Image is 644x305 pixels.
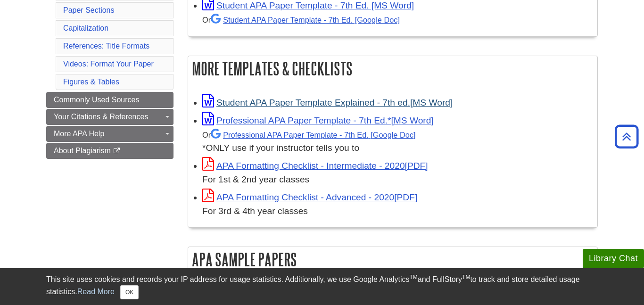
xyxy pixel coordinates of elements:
[409,274,417,280] sup: TM
[63,78,119,86] a: Figures & Tables
[54,96,139,104] span: Commonly Used Sources
[462,274,470,280] sup: TM
[202,161,428,171] a: Link opens in new window
[77,288,115,296] a: Read More
[611,130,642,143] a: Back to Top
[113,148,121,154] i: This link opens in a new window
[54,147,111,155] span: About Plagiarism
[202,0,414,10] a: Link opens in new window
[63,24,108,32] a: Capitalization
[46,143,173,159] a: About Plagiarism
[46,126,173,142] a: More APA Help
[202,173,593,187] div: For 1st & 2nd year classes
[54,113,148,121] span: Your Citations & References
[202,205,593,218] div: For 3rd & 4th year classes
[120,285,139,299] button: Close
[63,42,149,50] a: References: Title Formats
[202,16,400,24] small: Or
[211,16,400,24] a: Student APA Paper Template - 7th Ed. [Google Doc]
[188,56,597,81] h2: More Templates & Checklists
[46,92,173,108] a: Commonly Used Sources
[46,274,598,299] div: This site uses cookies and records your IP address for usage statistics. Additionally, we use Goo...
[583,249,644,268] button: Library Chat
[202,192,417,202] a: Link opens in new window
[46,109,173,125] a: Your Citations & References
[63,60,154,68] a: Videos: Format Your Paper
[202,98,453,107] a: Link opens in new window
[202,131,415,139] small: Or
[54,130,104,138] span: More APA Help
[202,115,434,125] a: Link opens in new window
[63,6,115,14] a: Paper Sections
[211,131,415,139] a: Professional APA Paper Template - 7th Ed.
[188,247,597,272] h2: APA Sample Papers
[202,128,593,156] div: *ONLY use if your instructor tells you to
